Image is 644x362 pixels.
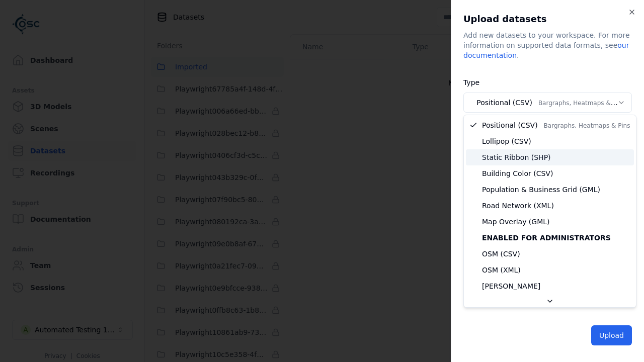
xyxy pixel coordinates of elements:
[482,265,521,275] span: OSM (XML)
[482,217,550,227] span: Map Overlay (GML)
[482,120,630,130] span: Positional (CSV)
[482,136,531,146] span: Lollipop (CSV)
[482,152,551,162] span: Static Ribbon (SHP)
[482,185,600,195] span: Population & Business Grid (GML)
[482,201,554,211] span: Road Network (XML)
[482,249,520,259] span: OSM (CSV)
[466,230,634,246] div: Enabled for administrators
[544,122,630,129] span: Bargraphs, Heatmaps & Pins
[482,168,553,178] span: Building Color (CSV)
[482,281,540,291] span: [PERSON_NAME]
